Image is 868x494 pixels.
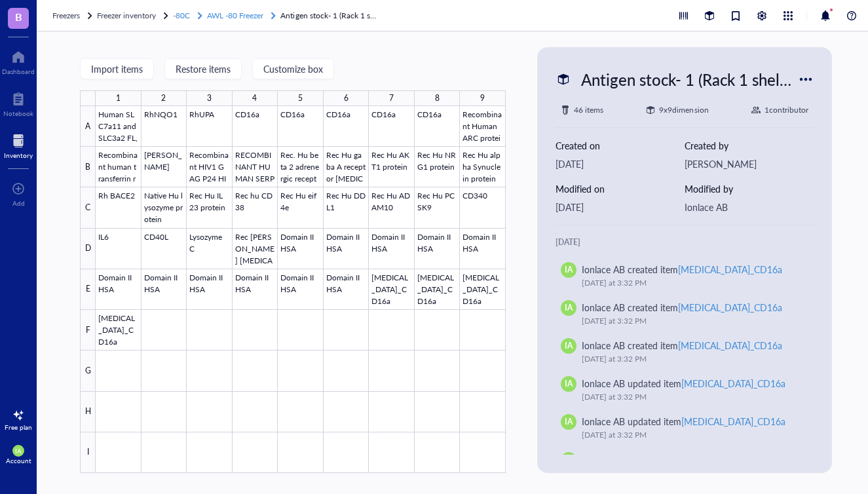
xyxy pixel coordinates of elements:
[582,314,798,328] div: [DATE] at 3:32 PM
[565,340,573,352] span: IA
[2,47,35,75] a: Dashboard
[480,90,485,106] div: 9
[6,457,31,465] div: Account
[556,409,814,447] a: IAIonlace AB updated item[MEDICAL_DATA]_CD16a[DATE] at 3:32 PM
[80,351,96,391] div: G
[176,64,231,74] span: Restore items
[15,447,22,455] span: IA
[556,138,685,153] div: Created on
[173,9,278,22] a: -80CAWL -80 Freezer
[565,302,573,314] span: IA
[565,264,573,276] span: IA
[678,263,782,276] div: [MEDICAL_DATA]_CD16a
[556,295,814,333] a: IAIonlace AB created item[MEDICAL_DATA]_CD16a[DATE] at 3:32 PM
[3,88,33,117] a: Notebook
[556,371,814,409] a: IAIonlace AB updated item[MEDICAL_DATA]_CD16a[DATE] at 3:32 PM
[80,58,154,79] button: Import items
[164,58,242,79] button: Restore items
[80,106,96,147] div: A
[344,90,349,106] div: 6
[4,151,33,159] div: Inventory
[556,333,814,371] a: IAIonlace AB created item[MEDICAL_DATA]_CD16a[DATE] at 3:32 PM
[556,200,685,214] div: [DATE]
[80,187,96,228] div: C
[80,147,96,187] div: B
[435,90,440,106] div: 8
[575,66,798,93] div: Antigen stock- 1 (Rack 1 shelf 1)
[252,58,334,79] button: Customize box
[685,200,814,214] div: Ionlace AB
[52,10,80,21] span: Freezers
[80,432,96,473] div: I
[80,392,96,432] div: H
[15,9,22,25] span: B
[2,67,35,75] div: Dashboard
[389,90,394,106] div: 7
[764,104,808,117] div: 1 contributor
[582,276,798,290] div: [DATE] at 3:32 PM
[574,104,603,117] div: 46 items
[582,428,798,442] div: [DATE] at 3:32 PM
[12,199,25,207] div: Add
[681,377,785,390] div: [MEDICAL_DATA]_CD16a
[582,300,782,314] div: Ionlace AB created item
[91,64,143,74] span: Import items
[80,310,96,351] div: F
[565,416,573,428] span: IA
[252,90,257,106] div: 4
[556,157,685,171] div: [DATE]
[685,157,814,171] div: [PERSON_NAME]
[97,9,170,22] a: Freezer inventory
[5,423,32,431] div: Free plan
[659,104,708,117] div: 9 x 9 dimension
[556,181,685,196] div: Modified on
[556,236,814,249] div: [DATE]
[4,130,33,159] a: Inventory
[678,301,782,314] div: [MEDICAL_DATA]_CD16a
[582,338,782,352] div: Ionlace AB created item
[3,109,33,117] div: Notebook
[582,390,798,404] div: [DATE] at 3:32 PM
[97,10,156,21] span: Freezer inventory
[681,453,785,466] div: [MEDICAL_DATA]_CD16a
[582,452,785,466] div: Ionlace AB updated item
[582,262,782,276] div: Ionlace AB created item
[685,181,814,196] div: Modified by
[207,90,212,106] div: 3
[263,64,323,74] span: Customize box
[681,415,785,428] div: [MEDICAL_DATA]_CD16a
[565,454,573,466] span: IA
[280,9,379,22] a: Antigen stock- 1 (Rack 1 shelf 1)
[582,352,798,366] div: [DATE] at 3:32 PM
[556,257,814,295] a: IAIonlace AB created item[MEDICAL_DATA]_CD16a[DATE] at 3:32 PM
[678,339,782,352] div: [MEDICAL_DATA]_CD16a
[565,378,573,390] span: IA
[582,376,785,390] div: Ionlace AB updated item
[685,138,814,153] div: Created by
[582,414,785,428] div: Ionlace AB updated item
[173,10,190,21] span: -80C
[556,447,814,485] a: IAIonlace AB updated item[MEDICAL_DATA]_CD16a
[298,90,303,106] div: 5
[80,269,96,310] div: E
[161,90,166,106] div: 2
[116,90,121,106] div: 1
[80,229,96,269] div: D
[52,9,94,22] a: Freezers
[207,10,263,21] span: AWL -80 Freezer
